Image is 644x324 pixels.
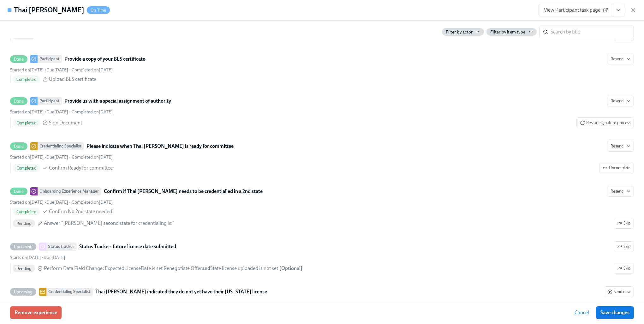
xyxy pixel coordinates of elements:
span: Upload BLS certificate [49,76,96,83]
strong: Status Tracker: future license date submitted [79,243,176,250]
span: Resend [611,56,630,62]
strong: Status Tracker: future license date submitted [49,300,134,305]
div: Onboarding Experience Manager [38,187,101,195]
div: • • [10,199,113,205]
strong: Confirm if Thai [PERSON_NAME] needs to be credentialled in a 2nd state [104,188,263,195]
button: Remove experience [10,306,62,319]
span: Saturday, September 20th 2025, 10:01 am [10,200,44,205]
button: DoneCredentialing SpecialistPlease indicate when Thai [PERSON_NAME] is ready for committeeResendS... [599,163,634,173]
span: Resend [611,188,630,195]
span: Restart signature process [580,120,630,126]
span: Perform Data Field Change : [44,265,278,272]
button: Save changes [596,306,634,319]
strong: Provide a copy of your BLS certificate [64,55,145,63]
span: Tuesday, September 23rd 2025, 8:33 am [72,67,113,73]
span: Done [10,189,27,194]
strong: Please indicate when Thai [PERSON_NAME] is ready for committee [86,142,234,150]
button: DoneCredentialing SpecialistPlease indicate when Thai [PERSON_NAME] is ready for committeeStarted... [607,141,634,152]
div: • • [10,109,113,115]
button: DoneOnboarding Experience ManagerConfirm if Thai [PERSON_NAME] needs to be credentialled in a 2nd... [614,218,634,229]
div: After completion of : [10,300,134,306]
input: Search by title [551,26,634,38]
span: Confirm No 2nd state needed! [49,208,114,215]
span: Filter by actor [446,29,473,35]
span: Done [10,99,27,104]
span: Saturday, September 20th 2025, 10:01 am [10,67,44,73]
span: Monday, September 29th 2025, 3:22 pm [72,154,113,160]
span: Saturday, March 7th 2026, 9:00 am [46,154,68,160]
span: State license uploaded is not set [210,265,278,271]
span: Sunday, September 21st 2025, 10:00 am [46,200,68,205]
button: UpcomingStatus trackerStatus Tracker: future license date submittedSkipStarts on[DATE] •Due[DATE]... [614,263,634,274]
button: DoneParticipantProvide us with a special assignment of authorityStarted on[DATE] •Due[DATE] • Com... [607,96,634,106]
span: Sunday, September 21st 2025, 10:00 am [44,255,65,260]
div: Credentialing Specialist [38,142,84,150]
strong: and [202,265,210,271]
div: Participant [38,55,62,63]
span: On Time [87,8,110,13]
span: Upcoming [10,290,36,294]
span: Resend [611,143,630,149]
button: UpcomingStatus trackerStatus Tracker: future license date submittedStarts on[DATE] •Due[DATE] Pen... [614,241,634,252]
span: Skip [617,220,630,226]
h4: Thai [PERSON_NAME] [14,5,84,15]
a: View Participant task page [539,4,612,16]
span: Saturday, September 20th 2025, 10:01 am [10,109,44,115]
div: [ Optional ] [279,265,302,272]
span: Completed [13,77,40,82]
span: Done [10,57,27,62]
button: Filter by actor [442,28,484,36]
span: Completed [13,121,40,125]
span: Save changes [600,309,629,316]
span: Sign Document [49,119,82,126]
span: Saturday, September 20th 2025, 10:00 am [10,255,41,260]
button: DoneParticipantProvide a copy of your BLS certificateStarted on[DATE] •Due[DATE] • Completed on[D... [607,54,634,64]
span: Skip [617,265,630,272]
span: Saturday, September 20th 2025, 4:46 pm [72,200,113,205]
button: Cancel [570,306,593,319]
strong: Provide us with a special assignment of authority [64,97,171,105]
span: Completed [13,166,40,171]
span: Saturday, September 20th 2025, 10:01 am [10,154,44,160]
span: ExpectedLicenseDate is set Renegotiate Offer [105,265,202,271]
button: DoneOnboarding Experience ManagerConfirm if Thai [PERSON_NAME] needs to be credentialled in a 2nd... [607,186,634,197]
span: Pending [13,266,35,271]
button: DoneParticipantProvide us with a special assignment of authorityResendStarted on[DATE] •Due[DATE]... [576,117,634,128]
span: Wednesday, September 24th 2025, 9:58 am [72,109,113,115]
span: Completed [13,209,40,214]
div: Status tracker [46,243,77,251]
div: • [10,255,65,261]
button: UpcomingCredentialing SpecialistThai [PERSON_NAME] indicated they do not yet have their [US_STATE... [604,286,634,297]
button: View task page [612,4,625,16]
span: Saturday, September 27th 2025, 10:00 am [46,67,68,73]
strong: Thai [PERSON_NAME] indicated they do not yet have their [US_STATE] license [95,288,267,296]
span: Send now [607,289,630,295]
span: Confirm Ready for committee [49,165,113,171]
span: Remove experience [15,309,57,316]
span: Resend [611,98,630,104]
div: • • [10,154,113,160]
span: Saturday, September 27th 2025, 10:00 am [46,109,68,115]
button: Filter by item type [486,28,537,36]
span: Cancel [575,309,589,316]
span: Upcoming [10,244,36,249]
div: Credentialing Specialist [46,288,93,296]
span: Pending [13,221,35,226]
span: Done [10,144,27,149]
div: • • [10,67,113,73]
span: Uncomplete [603,165,630,171]
span: Answer "[PERSON_NAME] second state for credentialing is:" [44,220,174,227]
div: Participant [38,97,62,105]
span: View Participant task page [544,7,607,13]
span: Skip [617,243,630,250]
span: Filter by item type [490,29,525,35]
